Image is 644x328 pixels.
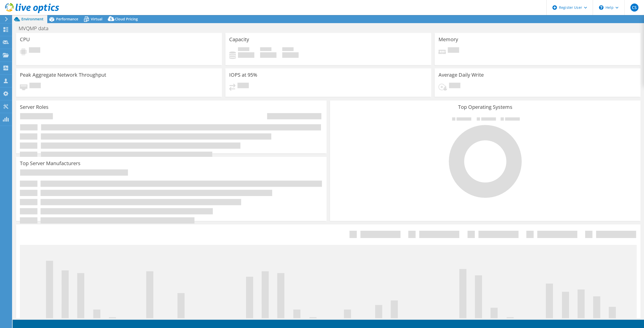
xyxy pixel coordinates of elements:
span: Environment [21,17,44,21]
span: Pending [237,83,249,89]
h4: 0 GiB [282,52,299,58]
h1: MVQMP data [16,26,56,31]
h3: Top Server Manufacturers [20,161,80,166]
h3: Memory [438,37,458,42]
h4: 0 GiB [260,52,276,58]
h3: Average Daily Write [438,72,484,78]
span: Pending [449,83,460,89]
h3: Capacity [229,37,249,42]
span: Total [282,47,294,52]
span: Pending [29,83,41,89]
h3: Server Roles [20,104,49,110]
span: Used [238,47,249,52]
span: CS [630,4,638,12]
h3: Peak Aggregate Network Throughput [20,72,106,78]
span: Cloud Pricing [115,17,138,21]
h3: Top Operating Systems [334,104,637,110]
span: Pending [29,47,40,54]
span: Free [260,47,271,52]
h3: IOPS at 95% [229,72,257,78]
h3: CPU [20,37,30,42]
span: Performance [56,17,78,21]
svg: \n [599,5,603,10]
span: Pending [448,47,459,54]
span: Virtual [91,17,102,21]
h4: 0 GiB [238,52,254,58]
